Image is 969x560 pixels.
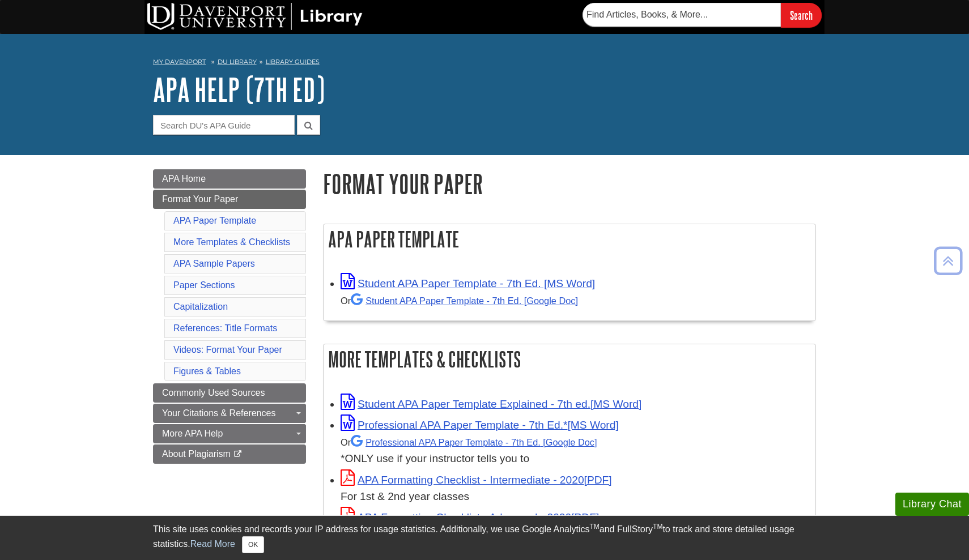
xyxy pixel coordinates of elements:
a: More APA Help [153,424,306,443]
a: Capitalization [173,302,228,311]
a: Professional APA Paper Template - 7th Ed. [351,437,597,447]
sup: TM [653,523,662,531]
div: *ONLY use if your instructor tells you to [341,434,810,467]
a: Student APA Paper Template - 7th Ed. [Google Doc] [351,296,578,306]
h2: APA Paper Template [324,224,815,254]
input: Search [781,3,822,27]
input: Find Articles, Books, & More... [583,3,781,27]
span: Your Citations & References [162,408,275,418]
div: For 1st & 2nd year classes [341,489,810,505]
form: Searches DU Library's articles, books, and more [583,3,822,27]
a: My Davenport [153,57,206,67]
a: Link opens in new window [341,398,641,410]
a: About Plagiarism [153,444,306,464]
img: DU Library [147,3,363,30]
a: Link opens in new window [341,419,619,431]
a: Link opens in new window [341,511,599,523]
nav: breadcrumb [153,54,816,72]
a: Your Citations & References [153,404,306,423]
span: Format Your Paper [162,194,238,204]
h2: More Templates & Checklists [324,344,815,374]
span: About Plagiarism [162,449,231,459]
a: DU Library [218,58,257,66]
a: APA Home [153,169,306,189]
small: Or [341,437,597,447]
a: Paper Sections [173,280,235,290]
button: Close [242,536,264,553]
a: Library Guides [266,58,320,66]
a: APA Sample Papers [173,259,255,268]
a: Read More [190,539,235,549]
a: More Templates & Checklists [173,237,290,247]
div: Guide Page Menu [153,169,306,464]
a: Back to Top [930,253,966,268]
h1: Format Your Paper [323,169,816,198]
a: APA Paper Template [173,216,256,225]
a: Link opens in new window [341,277,595,289]
a: Format Your Paper [153,190,306,209]
span: Commonly Used Sources [162,388,265,397]
i: This link opens in a new window [233,451,243,458]
sup: TM [589,523,599,531]
input: Search DU's APA Guide [153,115,295,135]
a: Commonly Used Sources [153,383,306,403]
button: Library Chat [895,493,969,516]
a: Figures & Tables [173,366,241,376]
div: This site uses cookies and records your IP address for usage statistics. Additionally, we use Goo... [153,523,816,553]
a: Link opens in new window [341,474,612,486]
a: References: Title Formats [173,323,277,333]
span: APA Home [162,174,206,183]
a: APA Help (7th Ed) [153,72,325,107]
a: Videos: Format Your Paper [173,345,282,354]
small: Or [341,296,578,306]
span: More APA Help [162,429,223,438]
